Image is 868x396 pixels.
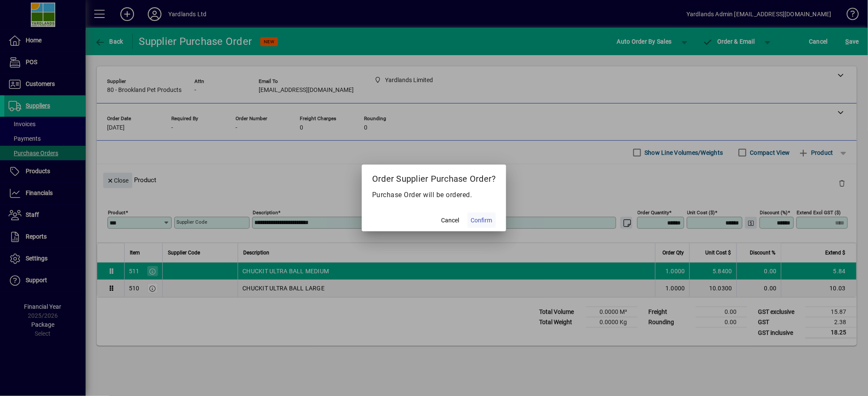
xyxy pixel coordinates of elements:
p: Purchase Order will be ordered. [372,190,496,200]
button: Confirm [468,213,496,228]
h2: Order Supplier Purchase Order? [362,165,506,189]
button: Cancel [437,213,464,228]
span: Cancel [441,216,459,225]
span: Confirm [471,216,492,225]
